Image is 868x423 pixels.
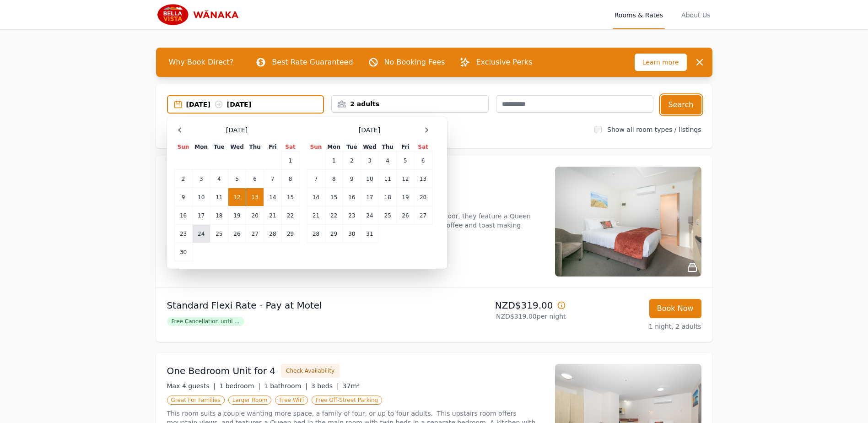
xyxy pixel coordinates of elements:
td: 25 [379,206,397,225]
th: Wed [228,143,246,152]
span: Learn more [635,54,687,71]
h3: One Bedroom Unit for 4 [167,364,276,377]
td: 15 [325,188,343,206]
td: 6 [246,170,264,188]
td: 22 [281,206,299,225]
td: 7 [307,170,325,188]
td: 6 [414,152,432,170]
td: 16 [343,188,361,206]
p: Best Rate Guaranteed [272,57,353,68]
span: Free WiFi [275,396,308,405]
td: 2 [174,170,192,188]
td: 7 [264,170,281,188]
th: Mon [325,143,343,152]
p: Exclusive Perks [476,57,532,68]
span: 37m² [343,382,360,390]
td: 16 [174,206,192,225]
td: 1 [325,152,343,170]
td: 29 [325,225,343,243]
p: 1 night, 2 adults [573,322,701,331]
button: Search [661,95,701,114]
td: 10 [361,170,378,188]
span: Larger Room [228,396,272,405]
td: 5 [397,152,414,170]
span: 1 bathroom | [264,382,307,390]
td: 24 [192,225,210,243]
p: NZD$319.00 per night [438,312,566,321]
td: 30 [343,225,361,243]
th: Sat [414,143,432,152]
td: 17 [192,206,210,225]
span: 3 beds | [311,382,339,390]
td: 15 [281,188,299,206]
p: Standard Flexi Rate - Pay at Motel [167,299,431,312]
th: Tue [210,143,228,152]
span: Max 4 guests | [167,382,216,390]
th: Thu [246,143,264,152]
td: 26 [397,206,414,225]
td: 13 [246,188,264,206]
p: NZD$319.00 [438,299,566,312]
td: 10 [192,188,210,206]
td: 21 [264,206,281,225]
span: [DATE] [359,125,380,135]
td: 20 [246,206,264,225]
th: Thu [379,143,397,152]
td: 14 [307,188,325,206]
td: 5 [228,170,246,188]
td: 19 [228,206,246,225]
th: Tue [343,143,361,152]
td: 4 [379,152,397,170]
td: 27 [246,225,264,243]
th: Sat [281,143,299,152]
td: 21 [307,206,325,225]
td: 4 [210,170,228,188]
th: Fri [397,143,414,152]
td: 14 [264,188,281,206]
td: 30 [174,243,192,261]
th: Mon [192,143,210,152]
td: 23 [343,206,361,225]
span: Free Off-Street Parking [312,396,382,405]
p: No Booking Fees [384,57,445,68]
td: 25 [210,225,228,243]
td: 8 [325,170,343,188]
td: 11 [379,170,397,188]
td: 28 [307,225,325,243]
td: 26 [228,225,246,243]
td: 17 [361,188,378,206]
td: 3 [361,152,378,170]
td: 11 [210,188,228,206]
td: 23 [174,225,192,243]
td: 1 [281,152,299,170]
button: Book Now [649,299,701,318]
span: 1 bedroom | [219,382,260,390]
span: Great For Families [167,396,225,405]
td: 20 [414,188,432,206]
td: 13 [414,170,432,188]
td: 28 [264,225,281,243]
td: 3 [192,170,210,188]
td: 18 [210,206,228,225]
td: 8 [281,170,299,188]
button: Check Availability [281,364,340,378]
th: Fri [264,143,281,152]
td: 19 [397,188,414,206]
td: 31 [361,225,378,243]
th: Wed [361,143,378,152]
div: 2 adults [332,99,488,108]
span: Free Cancellation until ... [167,317,244,326]
td: 18 [379,188,397,206]
th: Sun [307,143,325,152]
label: Show all room types / listings [607,126,701,133]
td: 2 [343,152,361,170]
img: Bella Vista Wanaka [156,4,244,26]
td: 12 [228,188,246,206]
span: [DATE] [226,125,248,135]
td: 27 [414,206,432,225]
td: 9 [343,170,361,188]
td: 12 [397,170,414,188]
div: [DATE] [DATE] [186,100,323,109]
th: Sun [174,143,192,152]
span: Why Book Direct? [162,53,241,71]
